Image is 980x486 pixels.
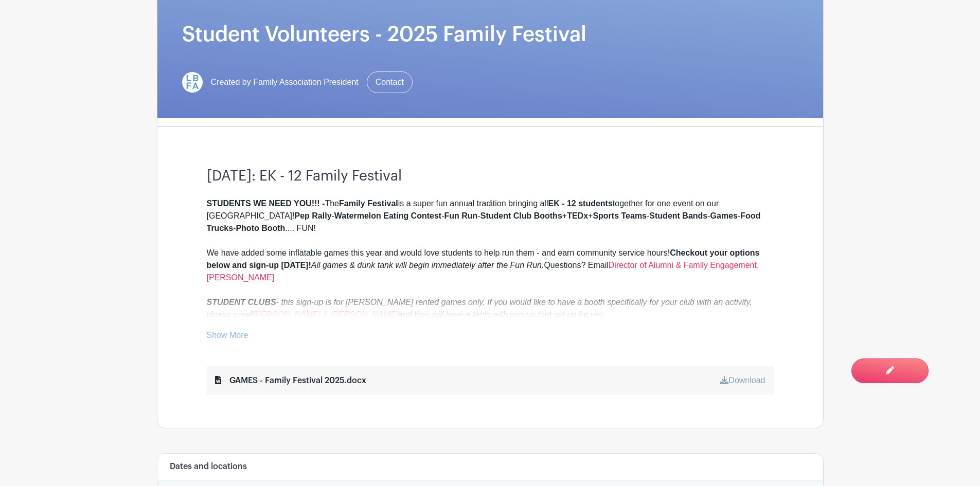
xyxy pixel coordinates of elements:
[207,197,774,321] div: The is a super fun annual tradition bringing all together for one event on our [GEOGRAPHIC_DATA]!...
[207,211,761,232] strong: Food Trucks
[207,199,325,208] strong: STUDENTS WE NEED YOU!!! -
[207,261,759,282] a: Director of Alumni & Family Engagement, [PERSON_NAME]
[236,224,285,232] strong: Photo Booth
[170,462,247,472] h6: Dates and locations
[339,199,398,208] strong: Family Festival
[207,168,774,185] h3: [DATE]: EK - 12 Family Festival
[253,310,398,319] a: [PERSON_NAME] & [PERSON_NAME]
[215,374,366,387] div: GAMES - Family Festival 2025.docx
[444,211,478,220] strong: Fun Run
[207,298,276,307] em: STUDENT CLUBS
[567,211,588,220] strong: TEDx
[207,248,760,269] strong: Checkout your options below and sign-up [DATE]!
[207,331,248,344] a: Show More
[720,376,765,385] a: Download
[295,211,332,220] strong: Pep Rally
[334,211,441,220] strong: Watermelon Eating Contest
[593,211,647,220] strong: Sports Teams
[207,298,752,319] em: - this sign-up is for [PERSON_NAME] rented games only. If you would like to have a booth specific...
[182,22,798,47] h1: Student Volunteers - 2025 Family Festival
[367,71,413,93] a: Contact
[311,261,544,269] em: All games & dunk tank will begin immediately after the Fun Run.
[182,72,203,93] img: LBFArev.png
[649,211,707,220] strong: Student Bands
[398,310,606,319] em: and they will have a table with pop-up tent set up for you.
[710,211,738,220] strong: Games
[211,76,359,88] span: Created by Family Association President
[480,211,562,220] strong: Student Club Booths
[548,199,612,208] strong: EK - 12 students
